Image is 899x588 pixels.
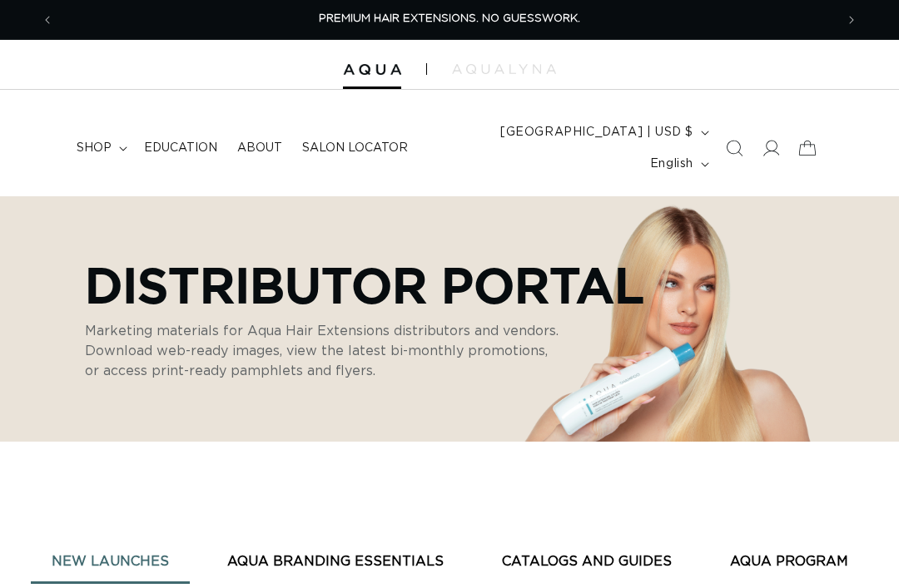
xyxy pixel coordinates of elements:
[227,131,292,166] a: About
[292,131,418,166] a: Salon Locator
[709,541,869,582] button: AQUA PROGRAM
[67,131,134,166] summary: shop
[319,13,580,24] span: PREMIUM HAIR EXTENSIONS. NO GUESSWORK.
[490,116,716,148] button: [GEOGRAPHIC_DATA] | USD $
[833,4,870,36] button: Next announcement
[650,156,693,173] span: English
[29,4,66,36] button: Previous announcement
[640,148,716,180] button: English
[134,131,227,166] a: Education
[452,64,556,74] img: aqualyna.com
[237,141,282,156] span: About
[716,130,752,166] summary: Search
[302,141,408,156] span: Salon Locator
[500,124,693,141] span: [GEOGRAPHIC_DATA] | USD $
[31,541,190,582] button: New Launches
[144,141,217,156] span: Education
[77,141,112,156] span: shop
[85,256,644,313] p: Distributor Portal
[206,541,464,582] button: AQUA BRANDING ESSENTIALS
[481,541,693,582] button: CATALOGS AND GUIDES
[85,321,559,381] p: Marketing materials for Aqua Hair Extensions distributors and vendors. Download web-ready images,...
[343,64,401,76] img: Aqua Hair Extensions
